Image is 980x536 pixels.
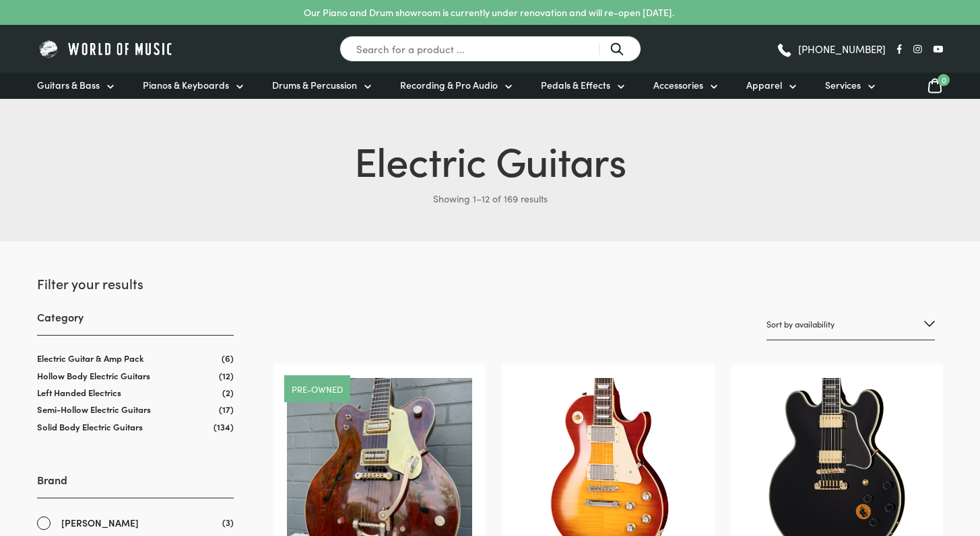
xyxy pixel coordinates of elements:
span: (12) [219,370,234,381]
a: Pre-owned [292,385,343,393]
a: Electric Guitar & Amp Pack [37,352,144,365]
h3: Brand [37,472,234,498]
p: Our Piano and Drum showroom is currently under renovation and will re-open [DATE]. [304,5,674,20]
h3: Category [37,309,234,336]
h1: Electric Guitars [37,131,943,188]
a: [PHONE_NUMBER] [776,39,886,59]
select: Shop order [766,309,935,340]
span: [PHONE_NUMBER] [798,44,886,54]
h2: Filter your results [37,274,234,293]
span: 0 [938,74,950,86]
span: [PERSON_NAME] [61,515,139,531]
a: [PERSON_NAME] [37,515,234,531]
input: Search for a product ... [339,36,641,62]
a: Solid Body Electric Guitars [37,420,143,433]
span: Accessories [653,78,703,92]
span: (3) [222,515,234,529]
a: Hollow Body Electric Guitars [37,369,150,382]
span: Pedals & Effects [541,78,610,92]
img: World of Music [37,38,175,59]
span: Recording & Pro Audio [400,78,498,92]
span: Apparel [746,78,782,92]
span: Drums & Percussion [272,78,357,92]
span: Guitars & Bass [37,78,100,92]
span: (134) [214,421,234,432]
p: Showing 1–12 of 169 results [37,188,943,209]
a: Semi-Hollow Electric Guitars [37,403,151,416]
a: Left Handed Electrics [37,386,121,399]
iframe: Chat with our support team [785,388,980,536]
span: (17) [219,404,234,415]
span: (2) [222,387,234,398]
span: (6) [222,352,234,364]
span: Pianos & Keyboards [143,78,229,92]
span: Services [825,78,861,92]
